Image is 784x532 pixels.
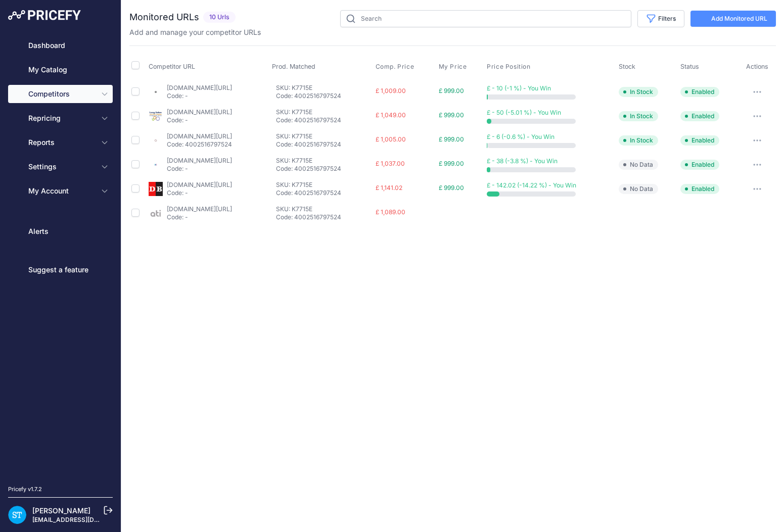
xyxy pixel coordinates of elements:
a: [DOMAIN_NAME][URL] [167,132,232,140]
p: Code: 4002516797524 [276,116,372,124]
span: In Stock [619,111,658,121]
p: Code: - [167,213,232,221]
a: Alerts [8,222,113,240]
span: Reports [28,137,95,148]
span: £ - 50 (-5.01 %) - You Win [487,109,561,116]
p: SKU: K7715E [276,205,372,213]
span: Repricing [28,113,95,123]
span: £ - 6 (-0.6 %) - You Win [487,133,555,140]
img: Pricefy Logo [8,10,81,20]
span: In Stock [619,87,658,97]
span: Competitors [28,89,95,99]
a: [DOMAIN_NAME][URL] [167,181,232,188]
a: [DOMAIN_NAME][URL] [167,157,232,164]
button: Repricing [8,109,113,127]
span: Stock [619,63,635,70]
span: Price Position [487,63,530,71]
a: My Catalog [8,61,113,79]
span: Prod. Matched [272,63,315,70]
button: Filters [637,10,684,27]
p: SKU: K7715E [276,84,372,92]
button: Reports [8,133,113,152]
button: Settings [8,158,113,176]
span: £ 1,005.00 [376,135,406,143]
h2: Monitored URLs [129,10,199,24]
p: Code: 4002516797524 [276,92,372,100]
p: Code: 4002516797524 [276,165,372,173]
span: £ - 38 (-3.8 %) - You Win [487,157,558,165]
span: Enabled [680,135,719,146]
span: Competitor URL [149,63,195,70]
p: SKU: K7715E [276,181,372,189]
p: SKU: K7715E [276,108,372,116]
button: My Price [439,63,469,71]
a: Dashboard [8,36,113,55]
button: Competitors [8,85,113,103]
span: No Data [619,160,658,170]
button: Price Position [487,63,532,71]
p: Code: - [167,189,232,197]
span: Enabled [680,184,719,194]
span: £ - 142.02 (-14.22 %) - You Win [487,181,576,189]
div: Pricefy v1.7.2 [8,485,42,494]
p: SKU: K7715E [276,132,372,140]
span: No Data [619,184,658,194]
span: My Price [439,63,467,71]
p: Add and manage your competitor URLs [129,27,261,37]
a: [DOMAIN_NAME][URL] [167,205,232,213]
button: My Account [8,182,113,200]
a: [DOMAIN_NAME][URL] [167,84,232,91]
a: [EMAIL_ADDRESS][DOMAIN_NAME] [32,516,138,523]
span: Comp. Price [376,63,414,71]
span: 10 Urls [203,12,236,23]
nav: Sidebar [8,36,113,473]
span: £ 1,049.00 [376,111,406,119]
p: Code: - [167,92,232,100]
span: £ 999.00 [439,184,464,191]
a: [DOMAIN_NAME][URL] [167,108,232,116]
span: £ 999.00 [439,135,464,143]
span: £ 999.00 [439,87,464,94]
p: Code: 4002516797524 [167,140,232,149]
a: Add Monitored URL [690,11,776,27]
span: £ 1,009.00 [376,87,406,94]
span: Actions [746,63,768,70]
p: Code: 4002516797524 [276,189,372,197]
span: Status [680,63,699,70]
span: Enabled [680,87,719,97]
span: £ 1,089.00 [376,208,405,216]
input: Search [340,10,631,27]
span: Enabled [680,160,719,170]
p: Code: - [167,165,232,173]
span: £ 999.00 [439,160,464,167]
span: £ 1,037.00 [376,160,405,167]
span: My Account [28,186,95,196]
p: SKU: K7715E [276,157,372,165]
span: £ - 10 (-1 %) - You Win [487,84,551,92]
a: Suggest a feature [8,261,113,279]
span: Enabled [680,111,719,121]
span: £ 1,141.02 [376,184,402,191]
span: Settings [28,162,95,172]
p: Code: 4002516797524 [276,213,372,221]
button: Comp. Price [376,63,417,71]
p: Code: - [167,116,232,124]
p: Code: 4002516797524 [276,140,372,149]
span: £ 999.00 [439,111,464,119]
span: In Stock [619,135,658,146]
a: [PERSON_NAME] [32,506,90,515]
